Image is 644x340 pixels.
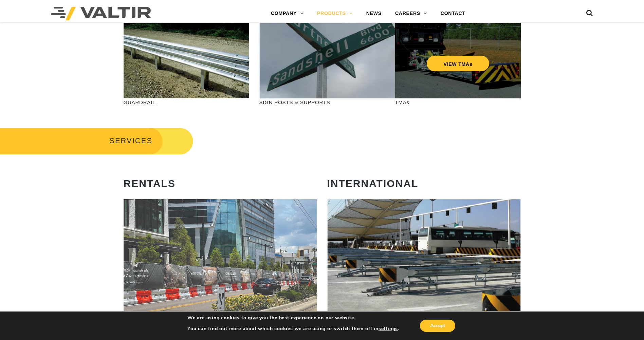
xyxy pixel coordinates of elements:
[327,178,419,189] strong: INTERNATIONAL
[420,320,455,332] button: Accept
[124,98,249,106] p: GUARDRAIL
[379,326,398,332] button: settings
[388,7,434,20] a: CAREERS
[360,7,388,20] a: NEWS
[395,98,521,106] p: TMAs
[434,7,472,20] a: CONTACT
[310,7,360,20] a: PRODUCTS
[187,315,399,321] p: We are using cookies to give you the best experience on our website.
[264,7,310,20] a: COMPANY
[124,178,176,189] strong: RENTALS
[259,98,385,106] p: SIGN POSTS & SUPPORTS
[187,326,399,332] p: You can find out more about which cookies we are using or switch them off in .
[51,7,151,20] img: Valtir
[426,56,489,71] a: VIEW TMAs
